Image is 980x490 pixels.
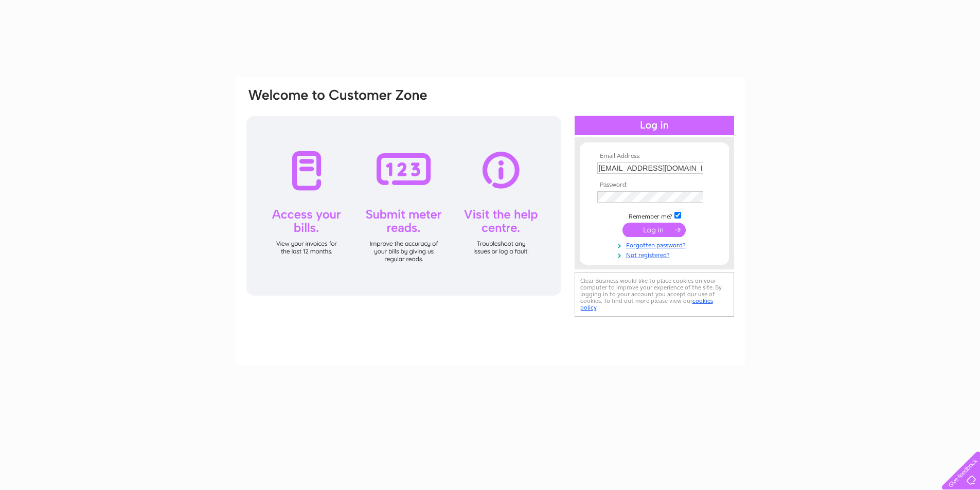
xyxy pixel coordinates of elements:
[580,297,713,311] a: cookies policy
[622,223,686,237] input: Submit
[597,240,714,249] a: Forgotten password?
[597,249,714,259] a: Not registered?
[575,272,734,317] div: Clear Business would like to place cookies on your computer to improve your experience of the sit...
[595,182,714,189] th: Password:
[595,153,714,160] th: Email Address:
[595,210,714,221] td: Remember me?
